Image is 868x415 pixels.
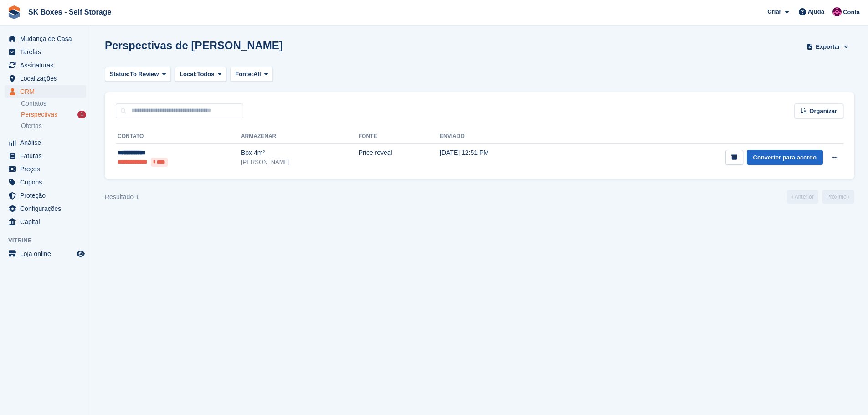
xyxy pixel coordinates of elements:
[197,70,214,79] span: Todos
[5,136,86,149] a: menu
[241,129,359,144] th: Armazenar
[832,7,842,16] img: Joana Alegria
[77,111,86,118] div: 1
[20,59,75,72] span: Assinaturas
[843,8,860,17] span: Conta
[21,99,86,108] a: Contatos
[175,67,226,82] button: Local: Todos
[21,122,42,130] span: Ofertas
[5,189,86,202] a: menu
[5,247,86,260] a: menu
[7,5,21,19] img: stora-icon-8386f47178a22dfd0bd8f6a31ec36ba5ce8667c1dd55bd0f319d3a0aa187defe.svg
[440,143,558,172] td: [DATE] 12:51 PM
[5,32,86,45] a: menu
[130,70,159,79] span: To Review
[5,202,86,215] a: menu
[5,215,86,228] a: menu
[253,70,261,79] span: All
[180,70,197,79] span: Local:
[822,190,854,204] a: Próximo
[5,85,86,98] a: menu
[359,129,440,144] th: Fonte
[20,202,75,215] span: Configurações
[767,7,781,16] span: Criar
[5,59,86,72] a: menu
[235,70,253,79] span: Fonte:
[20,32,75,45] span: Mudança de Casa
[75,248,86,259] a: Loja de pré-visualização
[5,72,86,85] a: menu
[20,215,75,228] span: Capital
[20,136,75,149] span: Análise
[20,247,75,260] span: Loja online
[21,121,86,131] a: Ofertas
[20,176,75,189] span: Cupons
[785,190,856,204] nav: Page
[816,42,840,51] span: Exportar
[5,163,86,175] a: menu
[5,149,86,162] a: menu
[105,67,171,82] button: Status: To Review
[20,72,75,85] span: Localizações
[20,46,75,58] span: Tarefas
[5,46,86,58] a: menu
[809,107,837,116] span: Organizar
[21,110,86,119] a: Perspectivas 1
[110,70,130,79] span: Status:
[25,5,115,20] a: SK Boxes - Self Storage
[21,110,57,119] span: Perspectivas
[747,150,823,165] a: Converter para acordo
[241,148,359,158] div: Box 4m²
[105,192,139,202] div: Resultado 1
[20,163,75,175] span: Preços
[787,190,818,204] a: Anterior
[20,189,75,202] span: Proteção
[5,176,86,189] a: menu
[241,158,359,167] div: [PERSON_NAME]
[105,39,283,51] h1: Perspectivas de [PERSON_NAME]
[359,143,440,172] td: Price reveal
[230,67,273,82] button: Fonte: All
[805,39,851,54] button: Exportar
[808,7,824,16] span: Ajuda
[116,129,241,144] th: Contato
[20,149,75,162] span: Faturas
[20,85,75,98] span: CRM
[440,129,558,144] th: Enviado
[8,236,91,245] span: Vitrine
